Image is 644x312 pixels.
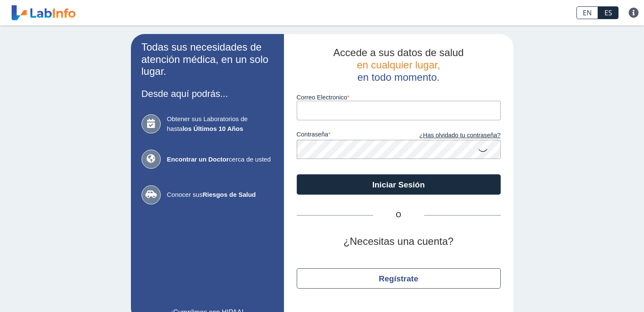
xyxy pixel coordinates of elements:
b: Encontrar un Doctor [167,156,229,163]
b: Riesgos de Salud [203,191,256,198]
a: ES [598,6,618,19]
a: ¿Has olvidado tu contraseña? [399,131,501,140]
span: en todo momento. [357,71,440,83]
button: Iniciar Sesión [297,174,501,195]
h2: Todas sus necesidades de atención médica, en un solo lugar. [142,41,273,78]
span: Accede a sus datos de salud [333,47,464,58]
span: Conocer sus [167,190,273,200]
span: en cualquier lugar, [357,59,440,71]
button: Regístrate [297,268,501,289]
b: los Últimos 10 Años [182,125,243,132]
h2: ¿Necesitas una cuenta? [297,235,501,248]
span: cerca de usted [167,155,273,165]
a: EN [576,6,598,19]
label: contraseña [297,131,399,140]
label: Correo Electronico [297,94,501,101]
span: Obtener sus Laboratorios de hasta [167,114,273,133]
h3: Desde aquí podrás... [142,88,273,99]
span: O [373,210,424,220]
